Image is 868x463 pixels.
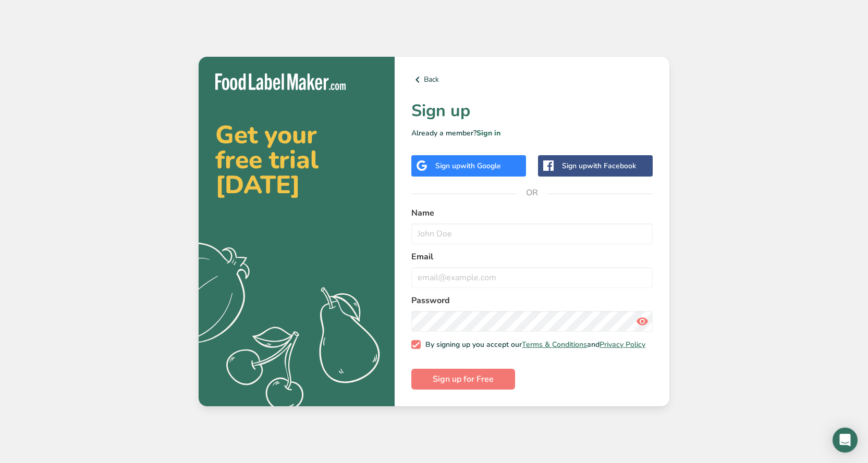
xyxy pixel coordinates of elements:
[411,267,653,288] input: email@example.com
[517,177,548,208] span: OR
[562,160,636,171] div: Sign up
[435,160,501,171] div: Sign up
[411,73,653,86] a: Back
[600,340,645,349] a: Privacy Policy
[411,369,515,390] button: Sign up for Free
[421,340,646,349] span: By signing up you accept our and
[215,122,378,197] h2: Get your free trial [DATE]
[433,373,494,385] span: Sign up for Free
[411,207,653,219] label: Name
[411,251,653,263] label: Email
[833,428,858,453] div: Open Intercom Messenger
[476,128,500,138] a: Sign in
[215,73,346,91] img: Food Label Maker
[460,161,501,171] span: with Google
[411,98,653,123] h1: Sign up
[411,223,653,244] input: John Doe
[587,161,636,171] span: with Facebook
[411,128,653,139] p: Already a member?
[522,340,587,349] a: Terms & Conditions
[411,294,653,307] label: Password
